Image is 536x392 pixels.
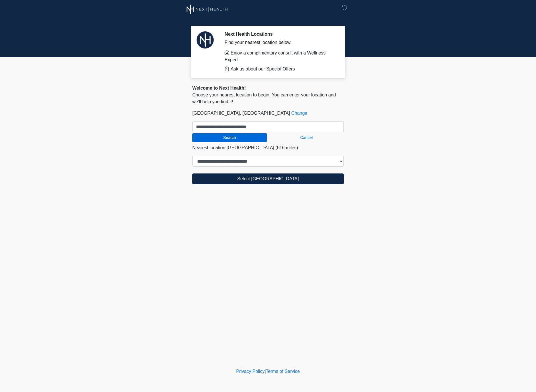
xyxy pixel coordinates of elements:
[236,369,265,374] a: Privacy Policy
[197,31,214,49] img: Agent Avatar
[225,39,335,46] div: Find your nearest location below.
[269,133,344,142] button: Cancel
[266,369,300,374] a: Terms of Service
[192,85,344,92] div: Welcome to Next Health!
[192,173,344,184] button: Select [GEOGRAPHIC_DATA]
[227,145,274,150] span: [GEOGRAPHIC_DATA]
[192,144,344,151] p: Nearest location:
[275,145,298,150] span: (616 miles)
[291,111,307,116] a: Change
[225,31,335,37] h2: Next Health Locations
[192,92,336,104] span: Choose your nearest location to begin. You can enter your location and we'll help you find it!
[192,111,290,116] span: [GEOGRAPHIC_DATA], [GEOGRAPHIC_DATA]
[265,369,266,374] a: |
[187,4,229,14] img: Next Health Wellness Logo
[225,66,335,72] li: Ask us about our Special Offers
[192,133,267,142] button: Search
[225,50,335,63] li: Enjoy a complimentary consult with a Wellness Expert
